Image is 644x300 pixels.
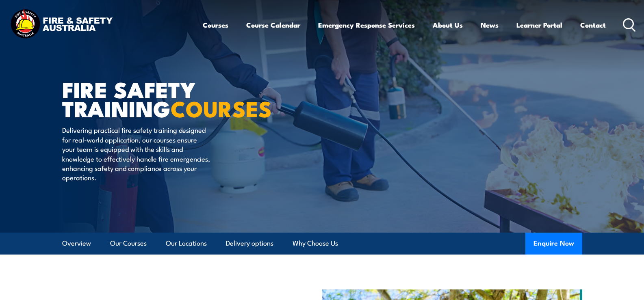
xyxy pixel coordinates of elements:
[580,14,606,36] a: Contact
[62,80,263,117] h1: FIRE SAFETY TRAINING
[62,125,210,182] p: Delivering practical fire safety training designed for real-world application, our courses ensure...
[226,233,273,254] a: Delivery options
[110,233,147,254] a: Our Courses
[481,14,499,36] a: News
[171,91,272,125] strong: COURSES
[203,14,228,36] a: Courses
[516,14,562,36] a: Learner Portal
[433,14,463,36] a: About Us
[293,233,338,254] a: Why Choose Us
[166,233,207,254] a: Our Locations
[525,233,582,255] button: Enquire Now
[246,14,300,36] a: Course Calendar
[318,14,415,36] a: Emergency Response Services
[62,233,91,254] a: Overview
